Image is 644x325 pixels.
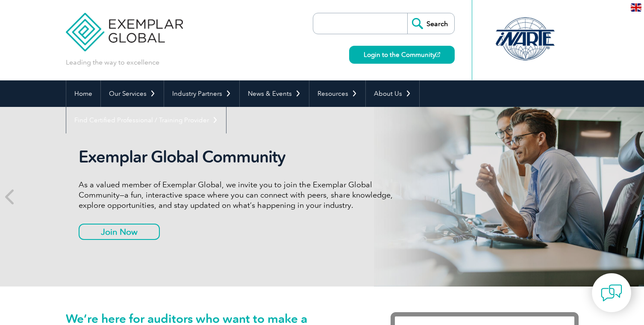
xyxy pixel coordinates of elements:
[79,147,399,167] h2: Exemplar Global Community
[366,80,419,107] a: About Us
[309,80,365,107] a: Resources
[79,224,160,240] a: Join Now
[349,46,455,64] a: Login to the Community
[66,58,159,67] p: Leading the way to excellence
[66,107,226,133] a: Find Certified Professional / Training Provider
[164,80,239,107] a: Industry Partners
[407,13,454,34] input: Search
[66,80,100,107] a: Home
[101,80,164,107] a: Our Services
[240,80,309,107] a: News & Events
[79,180,399,210] p: As a valued member of Exemplar Global, we invite you to join the Exemplar Global Community—a fun,...
[631,3,641,12] img: en
[435,52,440,57] img: open_square.png
[601,282,622,304] img: contact-chat.png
